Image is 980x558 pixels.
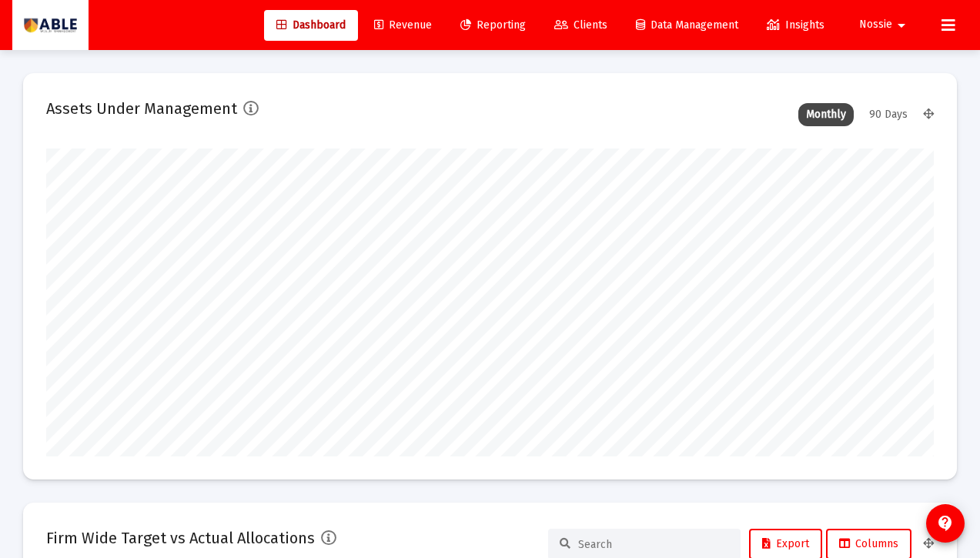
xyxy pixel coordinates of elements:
input: Search [578,538,729,551]
img: Dashboard [24,10,77,41]
span: Reporting [460,18,526,32]
mat-icon: contact_support [936,514,955,533]
span: Export [762,537,809,550]
span: Insights [767,18,824,32]
h2: Assets Under Management [46,96,237,121]
h2: Firm Wide Target vs Actual Allocations [46,526,315,550]
span: Clients [554,18,607,32]
a: Insights [754,10,837,41]
div: Monthly [798,103,854,126]
a: Dashboard [264,10,358,41]
mat-icon: arrow_drop_down [892,10,911,41]
span: Nossie [859,18,892,32]
a: Revenue [362,10,444,41]
a: Clients [542,10,620,41]
a: Reporting [448,10,538,41]
span: Data Management [636,18,738,32]
a: Data Management [624,10,751,41]
div: 90 Days [861,103,915,126]
button: Nossie [841,9,929,40]
span: Columns [839,537,898,550]
span: Dashboard [276,18,346,32]
span: Revenue [374,18,432,32]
